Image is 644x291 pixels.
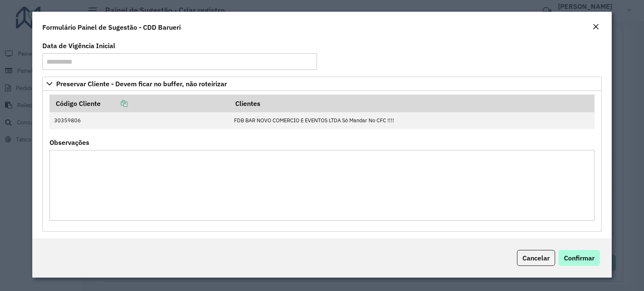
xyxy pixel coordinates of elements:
[592,23,599,30] em: Fechar
[49,112,229,129] td: 30359806
[558,250,600,266] button: Confirmar
[49,95,229,112] th: Código Cliente
[49,137,89,147] label: Observações
[230,95,595,112] th: Clientes
[564,254,595,262] span: Confirmar
[42,77,602,91] a: Preservar Cliente - Devem ficar no buffer, não roteirizar
[230,112,595,129] td: FDB BAR NOVO COMERCIO E EVENTOS LTDA Só Mandar No CFC !!!!
[42,91,602,232] div: Preservar Cliente - Devem ficar no buffer, não roteirizar
[56,80,227,87] span: Preservar Cliente - Devem ficar no buffer, não roteirizar
[101,99,127,108] a: Copiar
[522,254,550,262] span: Cancelar
[42,22,181,32] h4: Formulário Painel de Sugestão - CDD Barueri
[517,250,555,266] button: Cancelar
[590,22,602,33] button: Close
[42,41,115,51] label: Data de Vigência Inicial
